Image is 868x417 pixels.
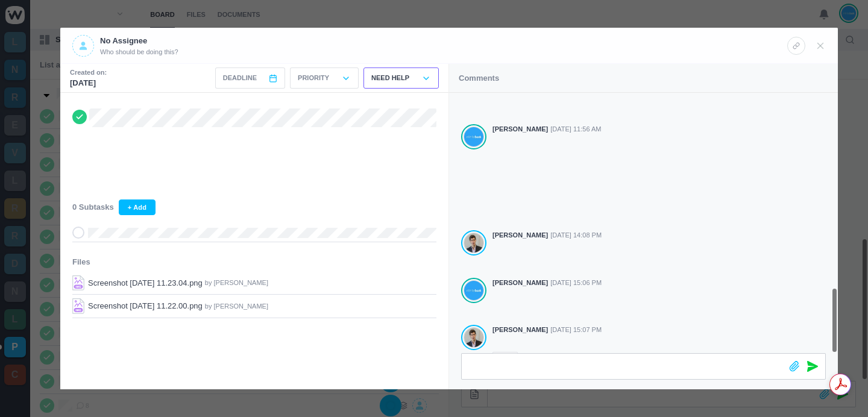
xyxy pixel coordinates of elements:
[205,301,268,312] p: by [PERSON_NAME]
[72,201,114,213] span: 0 Subtasks
[100,47,178,57] span: Who should be doing this?
[88,277,203,289] p: Screenshot [DATE] 11.23.04.png
[459,72,499,84] p: Comments
[298,73,329,83] p: Priority
[70,77,107,89] p: [DATE]
[72,275,84,291] img: Screenshot 2025-09-25 at 11.23.04.png
[100,35,178,47] p: No Assignee
[88,300,203,312] p: Screenshot [DATE] 11.22.00.png
[119,199,156,215] button: + Add
[205,278,268,288] p: by [PERSON_NAME]
[72,256,436,268] h3: Files
[223,73,257,83] span: Deadline
[72,298,84,314] img: Screenshot 2025-09-25 at 11.22.00.png
[371,73,409,83] p: Need Help
[70,67,107,78] small: Created on:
